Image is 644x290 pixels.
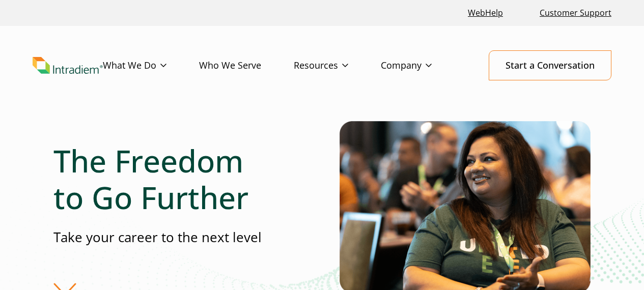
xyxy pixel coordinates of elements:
[33,57,103,74] img: Intradiem
[53,142,277,216] h1: The Freedom to Go Further
[294,51,381,80] a: Resources
[103,51,199,80] a: What We Do
[53,228,277,247] p: Take your career to the next level
[489,50,611,80] a: Start a Conversation
[381,51,464,80] a: Company
[536,2,615,24] a: Customer Support
[33,57,103,74] a: Link to homepage of Intradiem
[464,2,507,24] a: Link opens in a new window
[199,51,294,80] a: Who We Serve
